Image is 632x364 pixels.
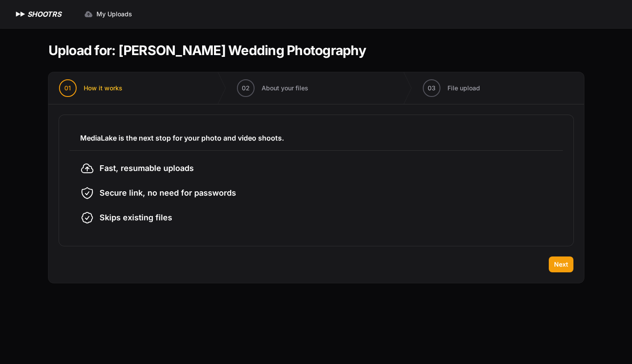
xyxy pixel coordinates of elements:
[412,72,491,104] button: 03 File upload
[48,42,366,58] h1: Upload for: [PERSON_NAME] Wedding Photography
[96,10,132,19] span: My Uploads
[64,84,71,93] span: 01
[84,84,122,93] span: How it works
[554,260,568,269] span: Next
[447,84,480,93] span: File upload
[100,212,172,224] span: Skips existing files
[262,84,308,93] span: About your files
[428,84,436,93] span: 03
[226,72,319,104] button: 02 About your files
[48,72,133,104] button: 01 How it works
[80,133,552,143] h3: MediaLake is the next stop for your photo and video shoots.
[14,9,61,19] a: SHOOTRS SHOOTRS
[27,9,61,19] h1: SHOOTRS
[79,6,137,22] a: My Uploads
[14,9,27,19] img: SHOOTRS
[242,84,250,93] span: 02
[100,187,236,199] span: Secure link, no need for passwords
[100,162,194,175] span: Fast, resumable uploads
[549,256,573,272] button: Next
